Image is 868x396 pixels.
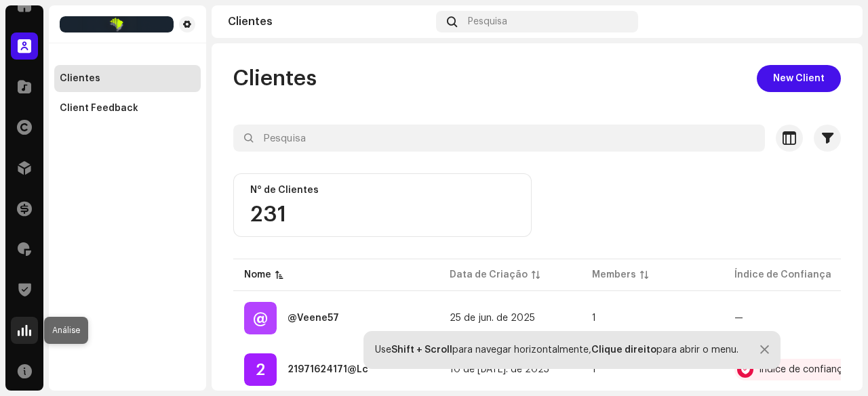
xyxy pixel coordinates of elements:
span: 1 [592,313,596,323]
div: 21971624171@Lc [288,365,368,374]
re-o-card-value: N° de Clientes [233,173,532,237]
span: Pesquisa [468,16,507,27]
div: Clientes [228,16,431,27]
re-m-nav-item: Client Feedback [54,95,201,122]
img: 8e39a92f-6217-4997-acbe-e0aa9e7f9449 [60,16,174,32]
span: Clientes [233,65,317,92]
div: Client Feedback [60,103,138,114]
strong: Shift + Scroll [391,345,452,355]
span: New Client [773,65,825,92]
re-m-nav-item: Clientes [54,65,201,92]
div: Members [592,268,636,282]
button: New Client [757,65,841,92]
strong: Clique direito [591,345,656,355]
input: Pesquisa [233,125,765,152]
img: 7b092bcd-1f7b-44aa-9736-f4bc5021b2f1 [825,11,846,32]
div: N° de Clientes [250,185,515,196]
span: 25 de jun. de 2025 [450,313,535,323]
div: 2 [244,353,277,386]
div: @ [244,302,277,334]
div: Nome [244,268,271,282]
div: @Veene57 [288,313,339,323]
span: 1 [592,365,596,374]
div: Clientes [60,73,100,84]
span: 10 de jul. de 2025 [450,365,549,374]
div: Data de Criação [450,268,528,282]
div: Use para navegar horizontalmente, para abrir o menu. [375,345,738,355]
